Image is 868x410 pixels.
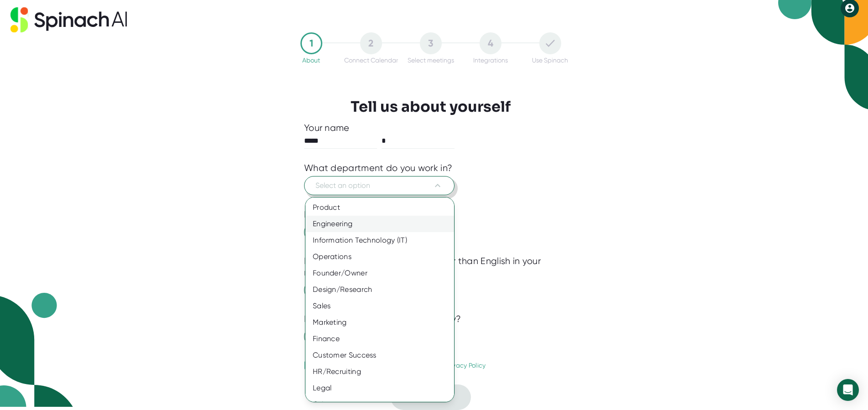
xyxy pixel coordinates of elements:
[305,232,461,249] div: Information Technology (IT)
[305,298,461,314] div: Sales
[305,199,461,216] div: Product
[305,347,461,363] div: Customer Success
[305,216,461,232] div: Engineering
[305,249,461,265] div: Operations
[305,265,461,281] div: Founder/Owner
[305,380,461,396] div: Legal
[305,314,461,331] div: Marketing
[305,331,461,347] div: Finance
[305,363,461,380] div: HR/Recruiting
[305,281,461,298] div: Design/Research
[837,379,859,401] div: Open Intercom Messenger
